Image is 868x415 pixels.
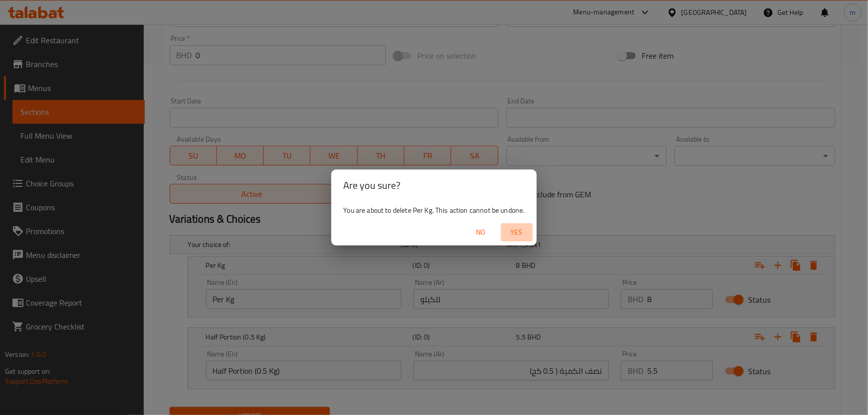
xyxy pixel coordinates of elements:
h2: Are you sure? [343,177,524,193]
button: No [465,223,497,242]
div: You are about to delete Per Kg. This action cannot be undone. [331,201,536,219]
span: No [469,226,493,239]
span: Yes [505,226,529,239]
button: Yes [501,223,533,242]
